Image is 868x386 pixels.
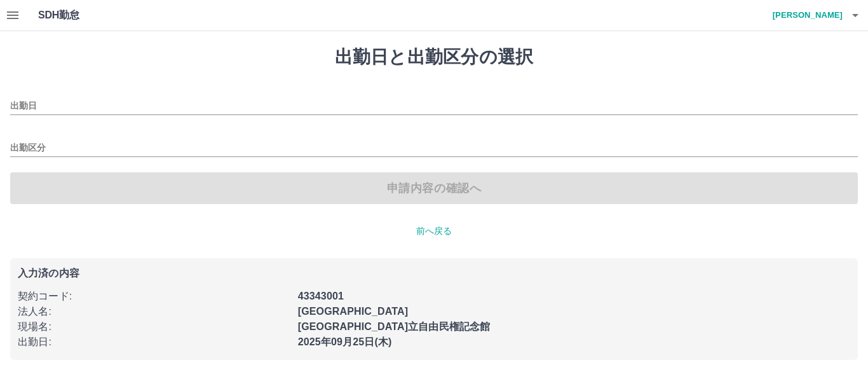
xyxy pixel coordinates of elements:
[18,334,290,350] p: 出勤日 :
[298,321,491,332] b: [GEOGRAPHIC_DATA]立自由民権記念館
[18,319,290,334] p: 現場名 :
[18,268,850,279] p: 入力済の内容
[298,336,392,347] b: 2025年09月25日(木)
[10,46,858,68] h1: 出勤日と出勤区分の選択
[298,291,344,301] b: 43343001
[18,289,290,304] p: 契約コード :
[10,224,858,238] p: 前へ戻る
[18,304,290,319] p: 法人名 :
[298,306,409,317] b: [GEOGRAPHIC_DATA]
